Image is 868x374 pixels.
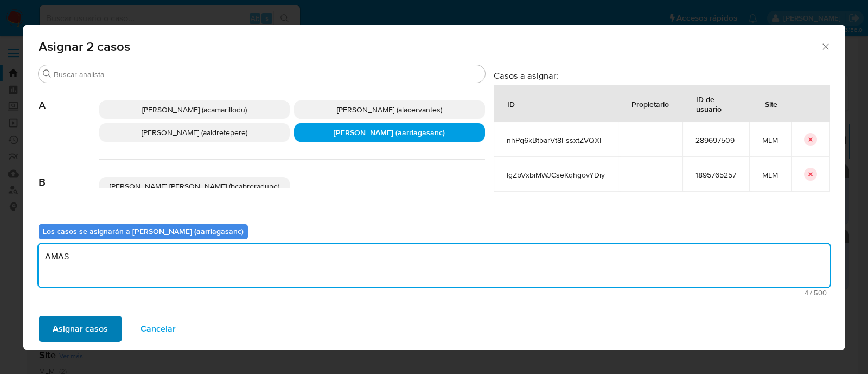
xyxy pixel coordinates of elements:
[507,170,605,180] span: IgZbVxbiMWJCseKqhgovYDiy
[820,41,830,51] button: Cerrar ventana
[99,177,290,195] div: [PERSON_NAME] [PERSON_NAME] (bcabreradupe)
[752,91,790,117] div: Site
[507,135,605,145] span: nhPq6kBtbarVt8FssxtZVQXF
[39,316,122,342] button: Asignar casos
[54,69,481,79] input: Buscar analista
[494,91,528,117] div: ID
[39,40,821,53] span: Asignar 2 casos
[804,133,817,146] button: icon-button
[294,123,485,142] div: [PERSON_NAME] (aarriagasanc)
[762,170,778,180] span: MLM
[99,100,290,119] div: [PERSON_NAME] (acamarillodu)
[142,127,247,138] span: [PERSON_NAME] (aaldretepere)
[618,91,682,117] div: Propietario
[141,317,176,341] span: Cancelar
[494,70,830,81] h3: Casos a asignar:
[53,317,108,341] span: Asignar casos
[804,168,817,181] button: icon-button
[294,100,485,119] div: [PERSON_NAME] (alacervantes)
[126,316,190,342] button: Cancelar
[42,289,827,296] span: Máximo 500 caracteres
[337,104,442,115] span: [PERSON_NAME] (alacervantes)
[43,226,244,237] b: Los casos se asignarán a [PERSON_NAME] (aarriagasanc)
[39,160,99,189] span: B
[695,170,736,180] span: 1895765257
[99,123,290,142] div: [PERSON_NAME] (aaldretepere)
[39,244,830,287] textarea: AMAS
[39,83,99,112] span: A
[43,69,52,78] button: Buscar
[23,25,845,350] div: assign-modal
[334,127,445,138] span: [PERSON_NAME] (aarriagasanc)
[110,181,279,192] span: [PERSON_NAME] [PERSON_NAME] (bcabreradupe)
[695,135,736,145] span: 289697509
[142,104,247,115] span: [PERSON_NAME] (acamarillodu)
[762,135,778,145] span: MLM
[683,86,749,122] div: ID de usuario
